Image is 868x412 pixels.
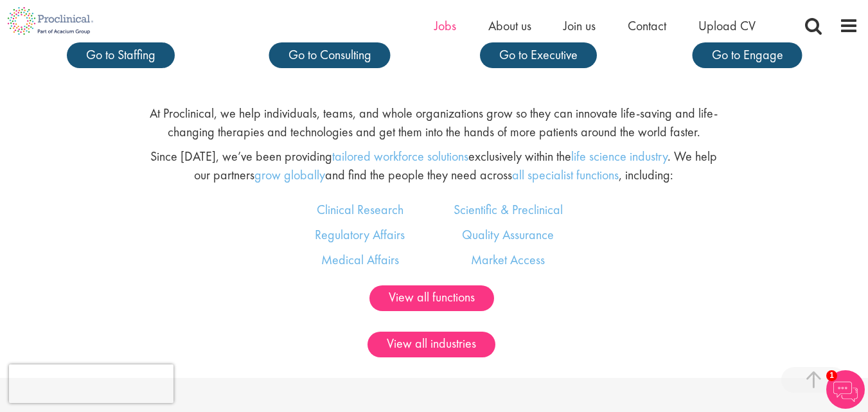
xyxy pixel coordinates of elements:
span: Go to Staffing [86,46,155,63]
a: all specialist functions [512,166,619,183]
a: About us [488,17,531,34]
a: Go to Staffing [67,42,175,68]
a: Jobs [434,17,456,34]
a: Clinical Research [317,201,403,218]
a: View all functions [369,285,494,311]
a: Upload CV [698,17,756,34]
a: Scientific & Preclinical [454,201,563,218]
a: Medical Affairs [321,251,399,268]
p: Since [DATE], we’ve been providing exclusively within the . We help our partners and find the peo... [148,147,720,184]
a: View all industries [368,332,495,357]
iframe: reCAPTCHA [9,364,173,403]
a: Join us [563,17,596,34]
a: Go to Engage [693,42,802,68]
a: Go to Executive [480,42,597,68]
a: grow globally [254,166,325,183]
span: Go to Executive [499,46,578,63]
p: At Proclinical, we help individuals, teams, and whole organizations grow so they can innovate lif... [148,104,720,141]
img: Chatbot [826,370,865,409]
span: 1 [826,370,837,381]
a: life science industry [571,148,668,165]
span: Go to Consulting [288,46,371,63]
a: Market Access [471,251,545,268]
a: Regulatory Affairs [315,226,405,243]
span: Go to Engage [712,46,783,63]
a: Go to Consulting [269,42,391,68]
a: tailored workforce solutions [332,148,468,165]
a: Quality Assurance [462,226,554,243]
a: Contact [628,17,666,34]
